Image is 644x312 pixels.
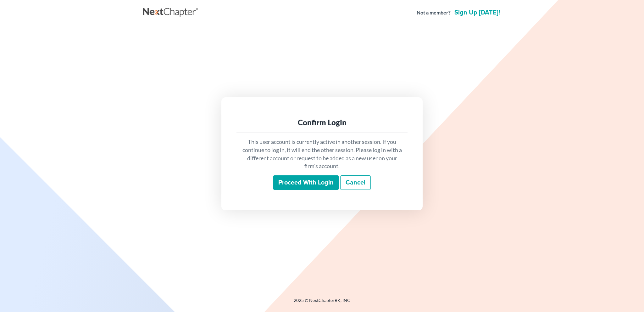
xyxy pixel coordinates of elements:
div: 2025 © NextChapterBK, INC [143,297,501,309]
div: Confirm Login [241,117,402,128]
a: Cancel [340,175,371,190]
input: Proceed with login [273,175,339,190]
strong: Not a member? [417,9,451,16]
a: Sign up [DATE]! [453,9,501,16]
p: This user account is currently active in another session. If you continue to log in, it will end ... [241,138,402,170]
